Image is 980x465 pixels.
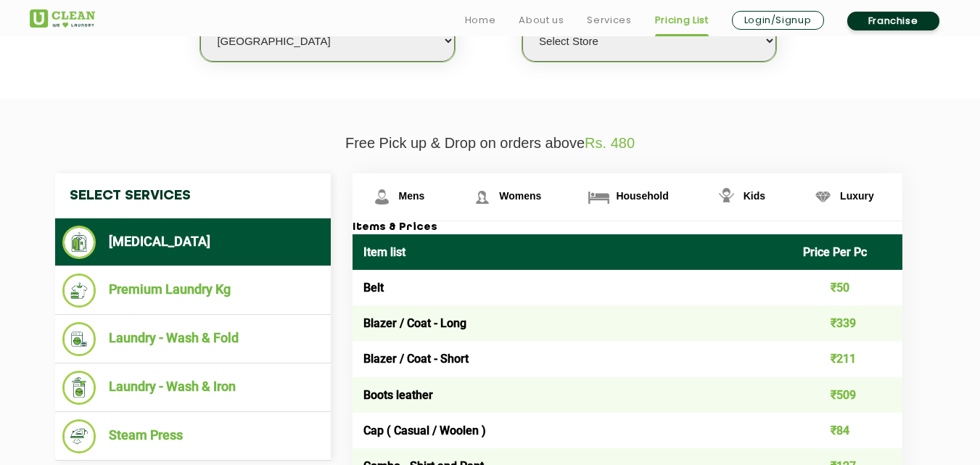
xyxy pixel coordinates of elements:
[30,135,951,152] p: Free Pick up & Drop on orders above
[469,184,495,210] img: Womens
[62,322,324,356] li: Laundry - Wash & Fold
[62,419,96,453] img: Steam Press
[30,9,95,28] img: UClean Laundry and Dry Cleaning
[369,184,395,210] img: Mens
[840,190,874,202] span: Luxury
[732,11,824,30] a: Login/Signup
[810,184,836,210] img: Luxury
[62,322,96,356] img: Laundry - Wash & Fold
[792,413,902,448] td: ₹84
[585,135,635,151] span: Rs. 480
[353,270,793,305] td: Belt
[353,341,793,376] td: Blazer / Coat - Short
[399,190,425,202] span: Mens
[714,184,739,210] img: Kids
[792,234,902,270] th: Price Per Pc
[62,273,324,308] li: Premium Laundry Kg
[519,12,564,29] a: About us
[353,221,902,234] h3: Items & Prices
[62,419,324,453] li: Steam Press
[587,12,631,29] a: Services
[792,341,902,376] td: ₹211
[55,173,331,218] h4: Select Services
[792,270,902,305] td: ₹50
[465,12,496,29] a: Home
[792,305,902,341] td: ₹339
[62,226,96,259] img: Dry Cleaning
[655,12,709,29] a: Pricing List
[62,371,96,405] img: Laundry - Wash & Iron
[616,190,668,202] span: Household
[744,190,765,202] span: Kids
[586,184,612,210] img: Household
[353,305,793,341] td: Blazer / Coat - Long
[499,190,541,202] span: Womens
[353,377,793,413] td: Boots leather
[62,273,96,308] img: Premium Laundry Kg
[792,377,902,413] td: ₹509
[353,234,793,270] th: Item list
[62,371,324,405] li: Laundry - Wash & Iron
[847,12,939,30] a: Franchise
[62,226,324,259] li: [MEDICAL_DATA]
[353,413,793,448] td: Cap ( Casual / Woolen )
